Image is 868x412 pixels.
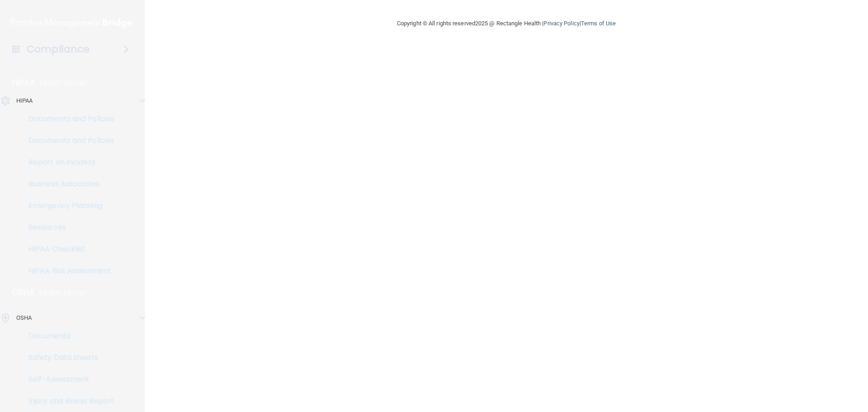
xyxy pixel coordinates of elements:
p: Business Associates [6,180,129,189]
p: HIPAA [16,95,33,106]
p: Documents and Policies [6,114,129,123]
p: HIPAA Checklist [6,245,129,254]
p: Safety Data Sheets [6,353,129,362]
p: HIPAA Risk Assessment [6,266,129,275]
p: Emergency Planning [6,201,129,210]
p: OSHA [16,313,32,323]
img: PMB logo [11,14,134,32]
p: HIPAA [12,77,35,88]
p: OSHA [12,287,35,298]
h4: Compliance [27,43,90,56]
p: Report an Incident [6,158,129,167]
p: Injury and Illness Report [6,397,129,406]
a: Terms of Use [581,20,616,27]
p: Documents [6,331,129,341]
p: Documents and Policies [6,136,129,145]
p: Learn More! [39,287,87,298]
p: Resources [6,223,129,232]
a: Privacy Policy [543,20,579,27]
p: Learn More! [40,77,88,88]
div: Copyright © All rights reserved 2025 @ Rectangle Health | | [341,9,671,38]
p: Self-Assessment [6,375,129,384]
